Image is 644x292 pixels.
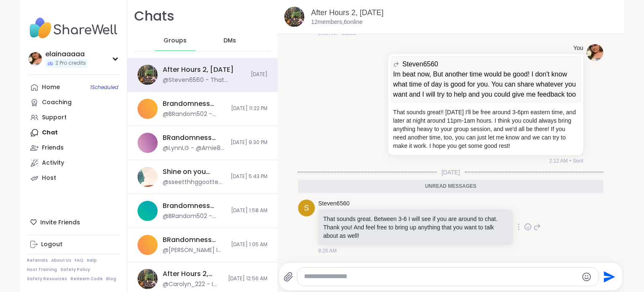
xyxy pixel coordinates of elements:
[573,157,583,165] span: Sent
[27,140,120,155] a: Friends
[45,50,88,59] div: elainaaaaa
[42,174,56,182] div: Host
[298,180,603,193] div: Unread messages
[163,76,246,84] div: @Steven6560 - That sounds great. Between 3-6 I will see if you are around to chat. Thank you! And...
[163,167,226,176] div: Shine on you Crazy Diamond!, [DATE]
[163,133,226,142] div: BRandomness Ohana Open Forum, [DATE]
[323,215,508,240] p: That sounds great. Between 3-6 I will see if you are around to chat. Thank you! And feel free to ...
[106,276,116,282] a: Blog
[311,18,363,26] p: 12 members, 6 online
[318,247,337,255] span: 8:26 AM
[304,203,309,214] span: S
[27,267,57,273] a: Host Training
[27,215,120,230] div: Invite Friends
[27,80,120,95] a: Home1Scheduled
[138,269,158,289] img: After Hours 2, Oct 05
[27,258,48,263] a: Referrals
[164,37,187,45] span: Groups
[41,240,62,249] div: Logout
[138,167,158,187] img: Shine on you Crazy Diamond!, Oct 05
[163,280,223,289] div: @Carolyn_222 - I fight I am going to passion party too
[163,65,234,74] div: After Hours 2, [DATE]
[42,98,72,107] div: Coaching
[138,201,158,221] img: Brandomness Club House, Oct 05
[42,159,64,167] div: Activity
[304,272,578,281] textarea: Type your message
[29,52,42,66] img: elainaaaaa
[163,235,226,245] div: BRandomness last call, [DATE]
[27,237,120,252] a: Logout
[90,84,118,91] span: 1 Scheduled
[42,83,60,92] div: Home
[134,7,174,26] h1: Chats
[402,59,438,69] span: Steven6560
[393,69,578,100] p: Im beat now, But another time would be good! I don't know what time of day is good for you. You c...
[436,168,465,176] span: [DATE]
[163,212,226,221] div: @BRandom502 - [URL][DOMAIN_NAME]
[251,71,267,78] span: [DATE]
[27,95,120,110] a: Coaching
[138,235,158,255] img: BRandomness last call, Oct 04
[163,110,226,118] div: @BRandom502 - Sounds good. We'll say it's on hiatus TBD.
[231,173,267,180] span: [DATE] 5:43 PM
[231,139,267,146] span: [DATE] 9:30 PM
[27,171,120,186] a: Host
[311,8,384,17] a: After Hours 2, [DATE]
[138,133,158,153] img: BRandomness Ohana Open Forum, Oct 05
[51,258,71,263] a: About Us
[138,65,158,85] img: After Hours 2, Oct 06
[231,241,267,248] span: [DATE] 1:05 AM
[42,113,67,122] div: Support
[27,13,120,43] img: ShareWell Nav Logo
[228,275,267,282] span: [DATE] 12:56 AM
[87,258,97,263] a: Help
[587,44,603,61] img: https://sharewell-space-live.sfo3.digitaloceanspaces.com/user-generated/b06f800e-e85b-4edd-a3a5-6...
[27,155,120,171] a: Activity
[70,276,103,282] a: Redeem Code
[42,144,64,152] div: Friends
[284,7,304,27] img: After Hours 2, Oct 06
[163,99,226,108] div: Brandomness Club House, [DATE]
[55,60,86,67] span: 2 Pro credits
[231,105,267,112] span: [DATE] 11:22 PM
[75,258,83,263] a: FAQ
[163,144,226,153] div: @LynnLG - @Amie89 thank you for throwing that session together it was a lot of great fun and laug...
[163,246,226,255] div: @[PERSON_NAME] I apologize for my poor listening and communication style.
[582,272,592,282] button: Emoji picker
[223,37,236,45] span: DMs
[163,178,226,187] div: @sseetthhggootteell - I want to Thank you all for including me in the group I always found it har...
[549,157,568,165] span: 2:12 AM
[573,44,583,53] h4: You
[393,108,578,150] p: That sounds great!! [DATE] I'll be free around 3-6pm eastern time, and later at night around 11pm...
[60,267,90,273] a: Safety Policy
[163,201,226,210] div: Brandomness Club House, [DATE]
[27,276,67,282] a: Safety Resources
[569,157,571,165] span: •
[318,200,350,208] a: Steven6560
[163,269,223,279] div: After Hours 2, [DATE]
[138,99,158,119] img: Brandomness Club House, Oct 04
[231,207,267,214] span: [DATE] 1:58 AM
[27,110,120,125] a: Support
[599,267,618,286] button: Send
